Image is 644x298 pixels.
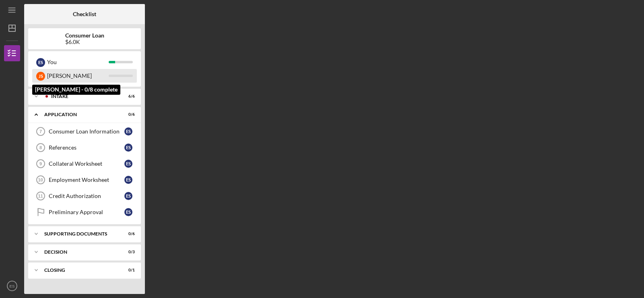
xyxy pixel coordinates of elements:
div: Preliminary Approval [49,209,124,215]
a: 10Employment WorksheetES [32,172,137,188]
div: Credit Authorization [49,193,124,199]
div: J S [36,72,45,81]
a: Preliminary ApprovalES [32,204,137,220]
div: E S [36,58,45,67]
b: Consumer Loan [65,32,104,39]
div: Intake [51,94,115,99]
div: E S [124,160,132,168]
tspan: 8 [39,145,42,150]
div: 0 / 6 [120,231,135,236]
text: ES [10,284,15,288]
b: Checklist [73,11,96,17]
a: 7Consumer Loan InformationES [32,123,137,140]
tspan: 7 [39,129,42,134]
tspan: 9 [39,161,42,166]
a: 8ReferencesES [32,140,137,156]
div: Decision [44,250,115,254]
div: 0 / 6 [120,112,135,117]
div: E S [124,192,132,200]
div: References [49,144,124,151]
div: Employment Worksheet [49,177,124,183]
div: Closing [44,268,115,273]
div: 0 / 1 [120,268,135,273]
div: 0 / 3 [120,250,135,254]
tspan: 10 [38,177,43,182]
div: Supporting Documents [44,231,115,236]
div: You [47,55,109,69]
div: E S [124,176,132,184]
div: [PERSON_NAME] [47,69,109,83]
div: E S [124,144,132,152]
a: 9Collateral WorksheetES [32,156,137,172]
div: Consumer Loan Information [49,128,124,135]
div: E S [124,208,132,216]
div: $6.0K [65,39,104,45]
button: ES [4,278,20,294]
div: 6 / 6 [120,94,135,99]
a: 11Credit AuthorizationES [32,188,137,204]
div: Collateral Worksheet [49,160,124,167]
tspan: 11 [38,194,43,198]
div: Application [44,112,115,117]
div: E S [124,127,132,135]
